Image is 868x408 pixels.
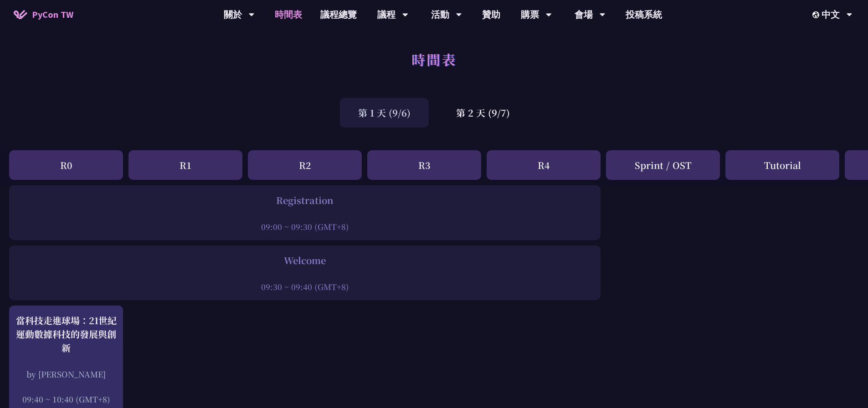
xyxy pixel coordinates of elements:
[14,194,596,207] div: Registration
[606,150,720,180] div: Sprint / OST
[438,98,528,127] div: 第 2 天 (9/7)
[248,150,362,180] div: R2
[9,150,123,180] div: R0
[14,221,596,232] div: 09:00 ~ 09:30 (GMT+8)
[487,150,601,180] div: R4
[32,8,73,21] span: PyCon TW
[14,254,596,267] div: Welcome
[128,150,242,180] div: R1
[411,46,457,73] h1: 時間表
[14,10,27,19] img: Home icon of PyCon TW 2025
[812,11,822,18] img: Locale Icon
[367,150,481,180] div: R3
[14,368,118,380] div: by [PERSON_NAME]
[725,150,839,180] div: Tutorial
[340,98,429,127] div: 第 1 天 (9/6)
[5,3,82,26] a: PyCon TW
[14,314,118,355] div: 當科技走進球場：21世紀運動數據科技的發展與創新
[14,281,596,292] div: 09:30 ~ 09:40 (GMT+8)
[14,314,118,405] a: 當科技走進球場：21世紀運動數據科技的發展與創新 by [PERSON_NAME] 09:40 ~ 10:40 (GMT+8)
[14,393,118,405] div: 09:40 ~ 10:40 (GMT+8)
